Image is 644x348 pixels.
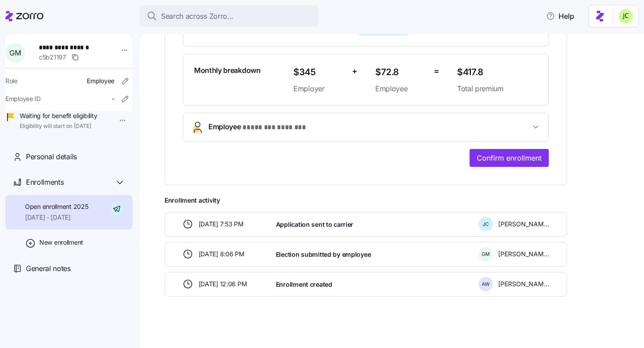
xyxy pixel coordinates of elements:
[482,282,490,287] span: A W
[26,263,71,274] span: General notes
[199,250,245,259] span: [DATE] 8:06 PM
[483,222,489,227] span: J C
[194,65,261,76] span: Monthly breakdown
[199,220,244,229] span: [DATE] 7:53 PM
[619,9,633,23] img: 0d5040ea9766abea509702906ec44285
[165,196,567,205] span: Enrollment activity
[39,238,83,247] span: New enrollment
[276,250,371,259] span: Election submitted by employee
[20,123,97,130] span: Eligibility will start on [DATE]
[470,149,549,167] button: Confirm enrollment
[87,76,114,85] span: Employee
[293,83,345,94] span: Employer
[276,280,332,289] span: Enrollment created
[26,151,77,162] span: Personal details
[498,280,549,289] span: [PERSON_NAME]
[477,153,542,163] span: Confirm enrollment
[434,65,439,78] span: =
[482,252,490,257] span: G M
[498,220,549,229] span: [PERSON_NAME]
[498,250,549,259] span: [PERSON_NAME]
[375,65,427,80] span: $72.8
[112,94,114,103] span: -
[161,11,233,22] span: Search across Zorro...
[546,11,574,21] span: Help
[5,94,41,103] span: Employee ID
[25,202,88,211] span: Open enrollment 2025
[293,65,345,80] span: $345
[352,65,357,78] span: +
[375,83,427,94] span: Employee
[199,280,247,289] span: [DATE] 12:06 PM
[39,53,66,62] span: c5b21197
[9,49,21,56] span: G M
[5,76,17,85] span: Role
[539,7,581,25] button: Help
[20,111,97,120] span: Waiting for benefit eligibility
[457,83,538,94] span: Total premium
[208,121,306,133] span: Employee
[140,5,318,27] button: Search across Zorro...
[25,213,88,222] span: [DATE] - [DATE]
[26,177,64,188] span: Enrollments
[276,220,353,229] span: Application sent to carrier
[457,65,538,80] span: $417.8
